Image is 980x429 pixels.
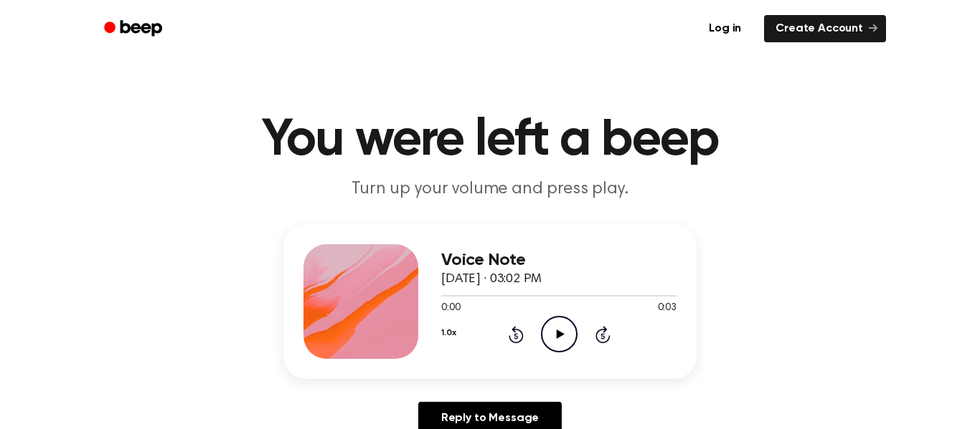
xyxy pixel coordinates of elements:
a: Log in [694,12,755,45]
p: Turn up your volume and press play. [215,178,765,201]
button: 1.0x [441,321,456,345]
a: Create Account [764,15,886,42]
h1: You were left a beep [123,115,857,166]
h3: Voice Note [441,251,677,270]
a: Beep [94,15,175,43]
span: [DATE] · 03:02 PM [441,273,542,286]
span: 0:03 [658,301,677,316]
span: 0:00 [441,301,460,316]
